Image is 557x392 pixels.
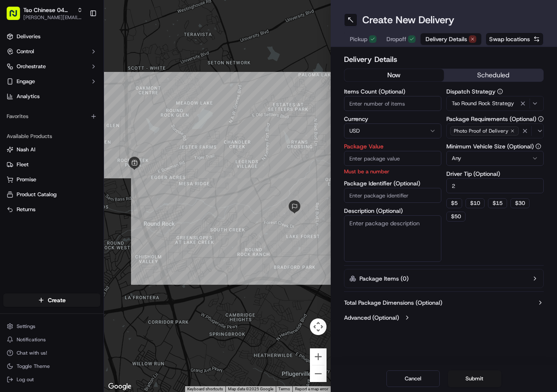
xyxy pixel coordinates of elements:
[538,116,544,122] button: Package Requirements (Optional)
[8,108,56,115] div: Past conversations
[535,143,541,149] button: Minimum Vehicle Size (Optional)
[446,89,544,94] label: Dispatch Strategy
[17,152,23,158] img: 1736555255976-a54dd68f-1ca7-489b-9aae-adbdc363a1c4
[17,63,46,70] span: Orchestrate
[129,106,151,116] button: See all
[79,186,134,194] span: API Documentation
[106,381,134,392] a: Open this area in Google Maps (opens a new window)
[7,191,97,198] a: Product Catalog
[344,89,441,94] label: Items Count (Optional)
[17,161,29,168] span: Fleet
[17,78,35,85] span: Engage
[23,14,83,21] button: [PERSON_NAME][EMAIL_ADDRESS][DOMAIN_NAME]
[17,48,34,55] span: Control
[5,182,67,197] a: 📗Knowledge Base
[37,79,136,88] div: Start new chat
[446,116,544,122] label: Package Requirements (Optional)
[3,374,100,385] button: Log out
[3,143,100,156] button: Nash AI
[3,30,100,43] a: Deliveries
[17,93,40,100] span: Analytics
[344,313,399,322] label: Advanced (Optional)
[17,146,35,153] span: Nash AI
[67,182,137,197] a: 💻API Documentation
[452,100,514,107] span: Tso Round Rock Strategy
[488,198,507,208] button: $15
[446,212,465,222] button: $50
[465,198,485,208] button: $10
[8,187,15,193] div: 📗
[362,13,454,27] h1: Create New Delivery
[310,318,327,335] button: Map camera controls
[17,363,50,370] span: Toggle Theme
[3,203,100,216] button: Returns
[23,6,74,14] span: Tso Chinese 04 Round Rock
[3,321,100,332] button: Settings
[310,348,327,365] button: Zoom in
[344,151,441,166] input: Enter package value
[386,370,440,387] button: Cancel
[344,116,441,122] label: Currency
[446,123,544,138] button: Photo Proof of Delivery
[3,360,100,372] button: Toggle Theme
[310,365,327,382] button: Zoom out
[446,171,544,177] label: Driver Tip (Optional)
[3,90,100,103] a: Analytics
[510,198,530,208] button: $30
[344,313,544,322] button: Advanced (Optional)
[22,54,150,62] input: Got a question? Start typing here...
[17,33,40,40] span: Deliveries
[74,129,91,136] span: [DATE]
[8,143,22,157] img: Brigitte Vinadas
[344,298,442,307] label: Total Package Dimensions (Optional)
[485,32,544,46] button: Swap locations
[446,178,544,193] input: Enter driver tip amount
[344,180,441,186] label: Package Identifier (Optional)
[448,370,501,387] button: Submit
[7,161,97,168] a: Fleet
[8,33,151,47] p: Welcome 👋
[17,176,36,183] span: Promise
[17,191,57,198] span: Product Catalog
[187,386,223,392] button: Keyboard shortcuts
[17,376,34,383] span: Log out
[3,75,100,88] button: Engage
[70,187,77,193] div: 💻
[3,347,100,359] button: Chat with us!
[17,79,32,94] img: 1738778727109-b901c2ba-d612-49f7-a14d-d897ce62d23f
[74,151,91,158] span: [DATE]
[3,60,100,73] button: Orchestrate
[17,186,64,194] span: Knowledge Base
[344,69,444,81] button: now
[344,208,441,214] label: Description (Optional)
[141,82,151,92] button: Start new chat
[344,168,441,175] p: Must be a number
[8,121,22,134] img: Angelique Valdez
[8,8,25,25] img: Nash
[278,387,290,391] a: Terms (opens in new tab)
[3,110,100,123] div: Favorites
[17,129,23,136] img: 1736555255976-a54dd68f-1ca7-489b-9aae-adbdc363a1c4
[83,206,101,212] span: Pylon
[344,143,441,149] label: Package Value
[17,336,46,343] span: Notifications
[26,129,67,136] span: [PERSON_NAME]
[3,173,100,186] button: Promise
[7,146,97,153] a: Nash AI
[106,381,134,392] img: Google
[350,35,367,43] span: Pickup
[59,206,101,212] a: Powered byPylon
[426,35,467,43] span: Delivery Details
[3,188,100,201] button: Product Catalog
[48,296,66,304] span: Create
[3,334,100,345] button: Notifications
[69,151,72,158] span: •
[37,88,114,94] div: We're available if you need us!
[359,274,408,283] label: Package Items ( 0 )
[228,387,273,391] span: Map data ©2025 Google
[3,130,100,143] div: Available Products
[3,45,100,58] button: Control
[17,323,35,330] span: Settings
[344,298,544,307] button: Total Package Dimensions (Optional)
